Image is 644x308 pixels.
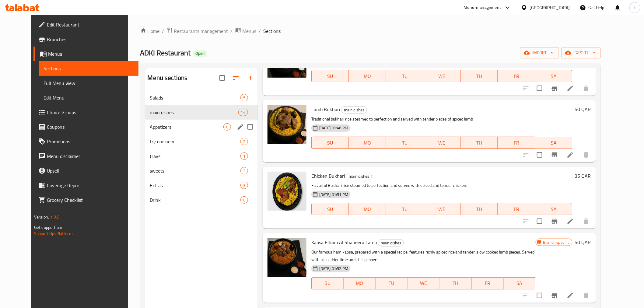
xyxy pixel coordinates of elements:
[317,266,351,271] span: [DATE] 01:52 PM
[410,279,437,288] span: WE
[474,279,501,288] span: FR
[461,70,498,82] button: TH
[39,90,138,105] a: Edit Menu
[240,196,248,204] div: items
[47,36,134,43] span: Branches
[463,205,495,214] span: TH
[533,215,546,228] span: Select to update
[33,163,138,178] a: Upsell
[389,205,421,214] span: TU
[351,205,383,214] span: MO
[34,229,73,237] a: Support.OpsPlatform
[461,203,498,215] button: TH
[567,218,574,225] a: Edit menu item
[33,134,138,149] a: Promotions
[148,73,188,82] h2: Menu sections
[538,138,570,147] span: SA
[351,138,383,147] span: MO
[346,279,373,288] span: MO
[498,70,535,82] button: FR
[48,50,134,58] span: Menus
[145,163,258,178] div: sweets2
[241,139,248,145] span: 2
[314,205,346,214] span: SU
[44,65,134,72] span: Sections
[426,205,458,214] span: WE
[535,70,572,82] button: SA
[140,46,191,60] span: ADKI Restaurant
[463,72,495,81] span: TH
[579,81,593,96] button: delete
[547,81,562,96] button: Branch-specific-item
[341,106,367,114] div: main dishes
[579,214,593,229] button: delete
[525,49,554,57] span: import
[240,94,248,101] div: items
[33,17,138,32] a: Edit Restaurant
[311,105,340,114] span: Lamb Bukhari
[498,137,535,149] button: FR
[547,214,562,229] button: Branch-specific-item
[349,70,386,82] button: MO
[240,167,248,174] div: items
[533,289,546,302] span: Select to update
[231,27,233,35] li: /
[311,115,572,123] p: Traditional bukhari rice steamed to perfection and served with tender pieces of spiced lamb
[464,4,501,11] div: Menu-management
[311,248,536,264] p: Our famous ham kabsa, prepared with a special recipe, features richly spiced rice and tender, slo...
[538,205,570,214] span: SA
[140,27,160,35] a: Home
[145,149,258,163] div: trays1
[33,105,138,120] a: Choice Groups
[223,123,231,131] div: items
[241,168,248,174] span: 2
[33,149,138,163] a: Menu disclaimer
[423,70,460,82] button: WE
[140,27,601,35] nav: breadcrumb
[39,76,138,90] a: Full Menu View
[311,70,349,82] button: SU
[150,167,240,174] span: sweets
[47,182,134,189] span: Coverage Report
[317,192,351,198] span: [DATE] 01:51 PM
[567,85,574,92] a: Edit menu item
[423,203,460,215] button: WE
[193,51,207,56] span: Open
[150,138,240,145] span: try our new
[264,27,281,35] span: Sections
[346,173,372,180] span: main dishes
[33,178,138,193] a: Coverage Report
[150,196,240,204] span: Drink
[311,277,344,289] button: SU
[376,277,408,289] button: TU
[634,4,635,11] span: I
[150,94,240,101] span: Salads
[567,151,574,159] a: Edit menu item
[229,71,243,85] span: Sort sections
[530,4,570,11] div: [GEOGRAPHIC_DATA]
[47,123,134,131] span: Coupons
[150,109,238,116] span: main dishes
[566,49,596,57] span: export
[167,27,228,35] a: Restaurants management
[243,27,257,35] span: Menus
[33,47,138,61] a: Menus
[33,120,138,134] a: Coupons
[341,107,367,114] span: main dishes
[439,277,471,289] button: TH
[34,213,49,221] span: Version:
[506,279,533,288] span: SA
[145,88,258,210] nav: Menu sections
[50,213,59,221] span: 1.0.0
[47,167,134,174] span: Upsell
[236,122,245,131] button: edit
[504,277,536,289] button: SA
[33,32,138,47] a: Branches
[241,153,248,159] span: 1
[145,193,258,207] div: Drink6
[239,110,248,115] span: 14
[579,148,593,162] button: delete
